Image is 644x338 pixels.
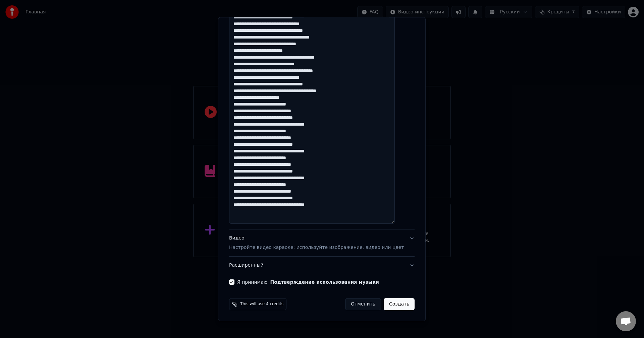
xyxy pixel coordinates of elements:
button: ВидеоНастройте видео караоке: используйте изображение, видео или цвет [229,229,415,256]
div: Видео [229,235,404,251]
button: Создать [384,298,415,310]
p: Настройте видео караоке: используйте изображение, видео или цвет [229,244,404,251]
button: Расширенный [229,257,415,274]
button: Отменить [345,298,381,310]
label: Я принимаю [237,280,379,284]
span: This will use 4 credits [240,301,283,307]
button: Я принимаю [270,280,379,284]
